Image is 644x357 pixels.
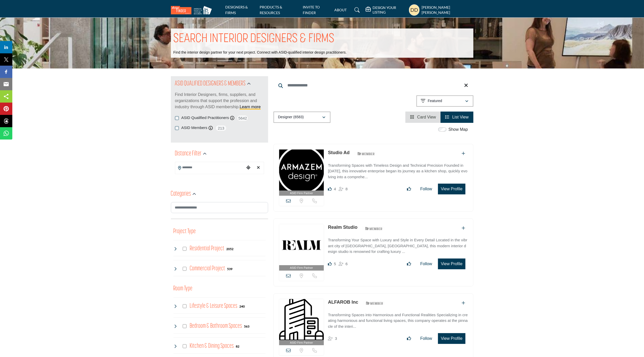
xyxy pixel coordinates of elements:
[239,304,245,309] div: 240 Results For Lifestyle & Leisure Spaces
[335,336,337,341] span: 3
[190,244,224,253] h4: Residential Project: Types of projects range from simple residential renovations to highly comple...
[175,126,179,130] input: ASID Members checkbox
[215,125,227,131] span: 213
[373,5,406,15] h5: DESIGN YOUR LISTING
[328,160,468,180] a: Transforming Spaces with Timeless Design and Technical Precision Founded in [DATE], this innovati...
[236,344,239,349] div: 82 Results For Kitchen & Dining Spaces
[227,266,232,271] div: 539 Results For Commercial Project
[452,115,469,119] span: List View
[441,112,473,123] li: List View
[328,312,468,330] p: Transforming Spaces into Harmonious and Functional Realities Specializing in creating harmonious ...
[190,264,225,273] h4: Commercial Project: Involve the design, construction, or renovation of spaces used for business p...
[290,341,313,345] span: ASID Firm Partner
[339,186,348,192] div: Followers
[279,299,324,345] a: ASID Firm Partner
[244,325,249,328] b: 563
[173,284,193,294] button: Room Type
[181,115,229,121] label: ASID Qualified Practitioners
[237,115,248,121] span: 5642
[239,305,245,308] b: 240
[175,116,179,120] input: ASID Qualified Practitioners checkbox
[328,150,349,155] a: Studio Ad
[279,224,324,271] a: ASID Firm Partner
[346,187,348,191] span: 8
[448,126,468,133] label: Show Map
[328,309,468,330] a: Transforming Spaces into Harmonious and Functional Realities Specializing in creating harmonious ...
[240,105,261,109] a: Learn more
[445,115,469,119] a: View List
[328,237,468,255] p: Transforming Your Space with Luxury and Style in Every Detail Located in the vibrant city of [GEO...
[334,8,347,12] a: ABOUT
[404,259,414,269] button: Like listing
[328,187,332,191] i: Likes
[339,261,348,267] div: Followers
[173,50,347,55] p: Find the interior design partner for your next project. Connect with ASID-qualified interior desi...
[417,115,436,119] span: Card View
[183,304,187,308] input: Select Lifestyle & Leisure Spaces checkbox
[366,5,406,15] div: DESIGN YOUR LISTING
[175,163,245,173] input: Search Location
[227,267,232,271] b: 539
[462,301,465,305] a: Add To List
[328,224,357,231] p: Realm Studio
[279,299,324,340] img: ALFAROB Inc
[409,4,419,16] button: Show hide supplier dropdown
[274,112,330,123] button: Designer (6583)
[438,184,465,194] button: View Profile
[245,162,252,173] div: Choose your current location
[181,125,208,131] label: ASID Members
[328,299,358,306] p: ALFAROB Inc
[438,259,465,269] button: View Profile
[303,5,320,15] a: INVITE TO FINDER
[290,191,313,195] span: ASID Firm Partner
[462,226,465,230] a: Add To List
[416,95,473,107] button: Featured
[417,259,435,269] button: Follow
[225,5,248,15] a: DESIGNERS & FIRMS
[171,6,214,14] img: Site Logo
[279,150,324,191] img: Studio Ad
[175,79,246,88] h2: ASID QUALIFIED DESIGNERS & MEMBERS
[428,98,442,104] p: Featured
[328,225,357,230] a: Realm Studio
[279,150,324,196] a: ASID Firm Partner
[183,247,187,251] input: Select Residential Project checkbox
[171,190,191,199] h2: Categories
[334,187,336,191] span: 4
[236,345,239,348] b: 82
[438,333,465,344] button: View Profile
[417,184,435,194] button: Follow
[255,162,262,173] div: Clear search location
[404,184,414,194] button: Like listing
[334,262,336,266] span: 5
[362,225,385,232] img: ASID Members Badge Icon
[328,335,337,342] div: Followers
[183,267,187,271] input: Select Commercial Project checkbox
[328,234,468,255] a: Transforming Your Space with Luxury and Style in Every Detail Located in the vibrant city of [GEO...
[175,92,264,110] p: Find Interior Designers, firms, suppliers, and organizations that support the profession and indu...
[422,5,473,15] h5: [PERSON_NAME] [PERSON_NAME]
[462,151,465,156] a: Add To List
[404,333,414,344] button: Like listing
[328,163,468,180] p: Transforming Spaces with Timeless Design and Technical Precision Founded in [DATE], this innovati...
[260,5,282,15] a: PRODUCTS & RESOURCES
[190,302,237,311] h4: Lifestyle & Leisure Spaces: Lifestyle & Leisure Spaces
[183,324,187,328] input: Select Bedroom & Bathroom Spaces checkbox
[226,246,233,251] div: 2052 Results For Residential Project
[328,300,358,305] a: ALFAROB Inc
[279,224,324,265] img: Realm Studio
[173,31,335,47] h1: SEARCH INTERIOR DESIGNERS & FIRMS
[410,115,436,119] a: View Card
[190,342,234,351] h4: Kitchen & Dining Spaces: Kitchen & Dining Spaces
[355,151,378,157] img: ASID Members Badge Icon
[173,227,196,236] button: Project Type
[278,115,304,120] p: Designer (6583)
[363,300,386,306] img: ASID Members Badge Icon
[274,79,473,92] input: Search Keyword
[171,202,268,213] input: Search Category
[226,247,233,251] b: 2052
[175,149,202,158] h2: Distance Filter
[190,322,242,331] h4: Bedroom & Bathroom Spaces: Bedroom & Bathroom Spaces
